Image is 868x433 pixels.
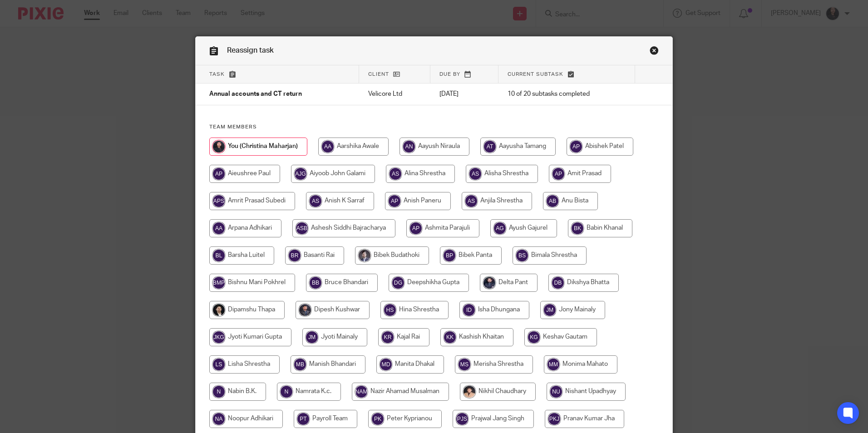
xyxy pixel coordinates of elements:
[209,91,302,98] span: Annual accounts and CT return
[368,72,389,77] span: Client
[508,72,563,77] span: Current subtask
[368,89,421,98] p: Velicore Ltd
[439,72,460,77] span: Due by
[227,47,274,54] span: Reassign task
[498,84,635,105] td: 10 of 20 subtasks completed
[209,72,225,77] span: Task
[209,123,659,131] h4: Team members
[650,46,659,58] a: Close this dialog window
[439,89,489,98] p: [DATE]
